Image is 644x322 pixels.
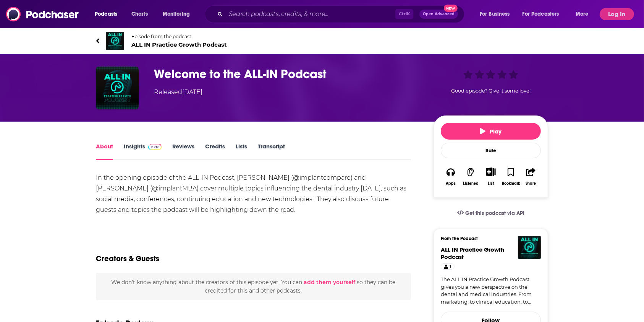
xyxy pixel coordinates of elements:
[157,8,200,20] button: open menu
[96,143,113,160] a: About
[521,163,541,190] button: Share
[96,254,159,263] h2: Creators & Guests
[441,276,541,306] a: The ALL IN Practice Growth Podcast gives you a new perspective on the dental and medical industri...
[419,10,458,19] button: Open AdvancedNew
[205,143,225,160] a: Credits
[463,181,479,186] div: Listened
[441,246,504,260] a: ALL IN Practice Growth Podcast
[106,32,124,50] img: ALL IN Practice Growth Podcast
[444,5,458,12] span: New
[95,9,117,20] span: Podcasts
[441,163,461,190] button: Apps
[465,210,524,216] span: Get this podcast via API
[124,143,162,160] a: InsightsPodchaser Pro
[96,172,411,215] div: In the opening episode of the ALL-IN Podcast, [PERSON_NAME] (@implantcompare) and [PERSON_NAME] (...
[154,67,421,81] h1: Welcome to the ALL-IN Podcast
[258,143,285,160] a: Transcript
[172,143,194,160] a: Reviews
[481,163,501,190] div: Show More ButtonList
[518,236,541,259] img: ALL IN Practice Growth Podcast
[483,168,498,176] button: Show More Button
[526,181,536,186] div: Share
[111,279,395,294] span: We don't know anything about the creators of this episode yet . You can so they can be credited f...
[461,163,481,190] button: Listened
[474,8,519,20] button: open menu
[518,8,570,20] button: open menu
[96,32,548,50] a: ALL IN Practice Growth PodcastEpisode from the podcastALL IN Practice Growth Podcast
[395,9,413,19] span: Ctrl K
[441,236,535,241] h3: From The Podcast
[600,8,634,20] button: Log In
[163,9,190,20] span: Monitoring
[126,8,152,20] a: Charts
[423,12,455,16] span: Open Advanced
[212,5,472,23] div: Search podcasts, credits, & more...
[480,9,510,20] span: For Business
[576,9,589,20] span: More
[441,143,541,158] div: Rate
[488,181,494,186] div: List
[523,9,559,20] span: For Podcasters
[131,9,148,20] span: Charts
[236,143,247,160] a: Lists
[501,163,521,190] button: Bookmark
[304,279,355,285] button: add them yourself
[148,144,162,150] img: Podchaser Pro
[451,88,531,94] span: Good episode? Give it some love!
[446,181,456,186] div: Apps
[480,128,502,135] span: Play
[131,34,227,39] span: Episode from the podcast
[89,8,127,20] button: open menu
[502,181,520,186] div: Bookmark
[6,7,79,21] img: Podchaser - Follow, Share and Rate Podcasts
[226,8,395,20] input: Search podcasts, credits, & more...
[96,67,139,109] img: Welcome to the ALL-IN Podcast
[570,8,598,20] button: open menu
[441,123,541,140] button: Play
[450,263,451,271] span: 1
[451,204,531,223] a: Get this podcast via API
[131,41,227,48] span: ALL IN Practice Growth Podcast
[441,263,455,270] a: 1
[154,88,202,97] div: Released [DATE]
